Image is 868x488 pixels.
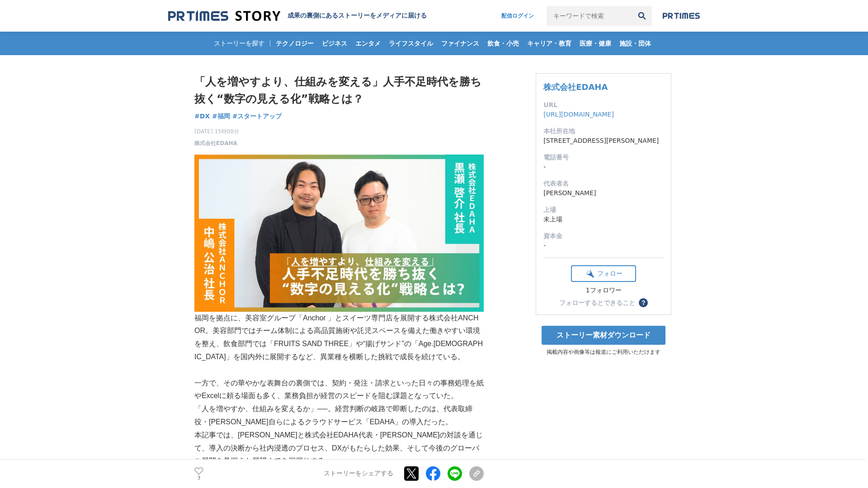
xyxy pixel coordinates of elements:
span: テクノロジー [272,39,317,47]
span: ライフスタイル [385,39,437,47]
button: フォロー [571,265,636,282]
div: 1フォロワー [571,286,636,295]
button: ？ [639,298,648,307]
span: ？ [640,300,646,306]
p: 掲載内容や画像等は報道にご利用いただけます [536,348,671,356]
a: 飲食・小売 [484,32,523,55]
dd: [PERSON_NAME] [543,188,664,198]
span: ビジネス [318,39,351,47]
a: ライフスタイル [385,32,437,55]
span: ファイナンス [438,39,483,47]
a: 配信ログイン [492,6,543,26]
a: #スタートアップ [232,112,282,121]
img: prtimes [663,12,700,19]
dt: 電話番号 [543,153,664,162]
p: 本記事では、[PERSON_NAME]と株式会社EDAHA代表・[PERSON_NAME]の対談を通じて、導入の決断から社内浸透のプロセス、DXがもたらした効果、そして今後のグローバル展開を見据... [194,429,484,468]
a: 株式会社EDAHA [194,139,237,147]
button: 検索 [632,6,652,26]
span: 施設・団体 [616,39,655,47]
dd: - [543,241,664,250]
span: キャリア・教育 [524,39,575,47]
a: 医療・健康 [576,32,615,55]
dt: 上場 [543,205,664,215]
dd: [STREET_ADDRESS][PERSON_NAME] [543,136,664,145]
a: [URL][DOMAIN_NAME] [543,111,614,118]
a: ファイナンス [438,32,483,55]
dt: 本社所在地 [543,127,664,136]
dt: 代表者名 [543,179,664,188]
div: フォローするとできること [559,300,635,306]
span: #スタートアップ [232,112,282,120]
p: 福岡を拠点に、美容室グループ「Anchor 」とスイーツ専門店を展開する株式会社ANCHOR。美容部門ではチーム体制による高品質施術や託児スペースを備えた働きやすい環境を整え、飲食部門では「FR... [194,312,484,364]
a: 株式会社EDAHA [543,82,608,92]
a: エンタメ [352,32,384,55]
a: ストーリー素材ダウンロード [542,326,665,345]
a: #DX [194,112,210,121]
img: 成果の裏側にあるストーリーをメディアに届ける [168,10,280,22]
dd: 未上場 [543,215,664,224]
span: エンタメ [352,39,384,47]
a: ビジネス [318,32,351,55]
p: 3 [194,476,203,480]
p: ストーリーをシェアする [324,470,393,478]
span: #DX [194,112,210,120]
img: thumbnail_96881320-a362-11f0-be38-a389c2315d6f.png [194,155,484,312]
a: テクノロジー [272,32,317,55]
h1: 「人を増やすより、仕組みを変える」人手不足時代を勝ち抜く“数字の見える化”戦略とは？ [194,73,484,108]
dt: URL [543,100,664,110]
dd: - [543,162,664,172]
dt: 資本金 [543,231,664,241]
span: 飲食・小売 [484,39,523,47]
span: [DATE] 15時00分 [194,127,239,136]
span: 医療・健康 [576,39,615,47]
a: 成果の裏側にあるストーリーをメディアに届ける 成果の裏側にあるストーリーをメディアに届ける [168,10,427,22]
a: 施設・団体 [616,32,655,55]
span: #福岡 [212,112,230,120]
input: キーワードで検索 [547,6,632,26]
h2: 成果の裏側にあるストーリーをメディアに届ける [288,12,427,20]
a: #福岡 [212,112,230,121]
p: 一方で、その華やかな表舞台の裏側では、契約・発注・請求といった日々の事務処理を紙やExcelに頼る場面も多く、業務負担が経営のスピードを阻む課題となっていた。 [194,377,484,403]
a: キャリア・教育 [524,32,575,55]
p: 「人を増やすか、仕組みを変えるか」──。経営判断の岐路で即断したのは、代表取締役・[PERSON_NAME]自らによるクラウドサービス「EDAHA」の導入だった。 [194,403,484,429]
